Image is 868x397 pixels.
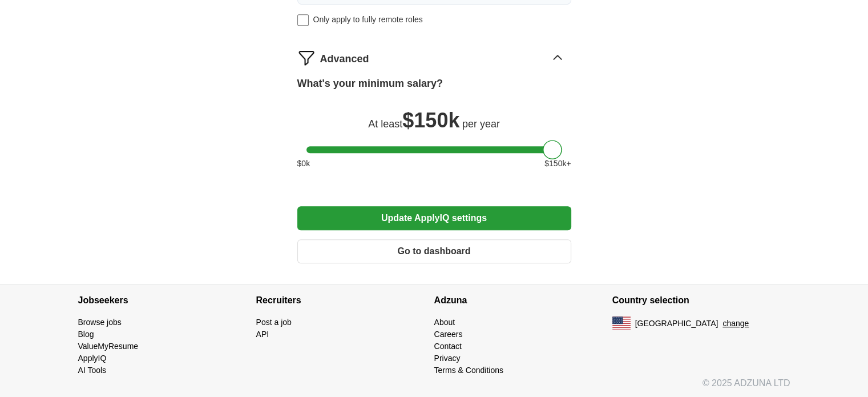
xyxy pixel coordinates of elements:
[635,318,718,330] span: [GEOGRAPHIC_DATA]
[434,354,461,363] a: Privacy
[297,239,571,263] button: Go to dashboard
[297,76,443,91] label: What's your minimum salary?
[612,316,631,330] img: US flag
[320,51,369,67] span: Advanced
[368,118,402,130] span: At least
[297,49,316,67] img: filter
[544,158,571,170] span: $ 150 k+
[313,14,423,26] span: Only apply to fully remote roles
[297,206,571,230] button: Update ApplyIQ settings
[256,318,292,327] a: Post a job
[402,109,459,132] span: $ 150k
[434,330,463,339] a: Careers
[78,366,107,375] a: AI Tools
[722,318,749,330] button: change
[78,330,94,339] a: Blog
[462,118,500,130] span: per year
[434,342,462,351] a: Contact
[78,342,139,351] a: ValueMyResume
[297,158,310,170] span: $ 0 k
[612,284,790,316] h4: Country selection
[434,318,455,327] a: About
[78,318,122,327] a: Browse jobs
[434,366,503,375] a: Terms & Conditions
[297,14,309,26] input: Only apply to fully remote roles
[256,330,269,339] a: API
[78,354,107,363] a: ApplyIQ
